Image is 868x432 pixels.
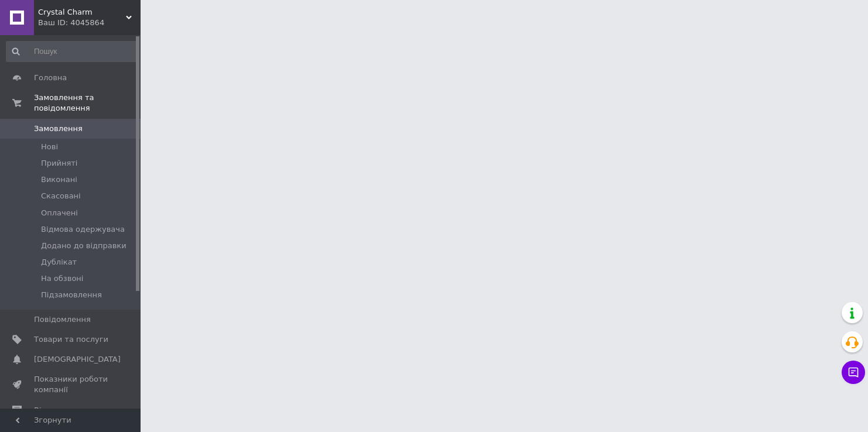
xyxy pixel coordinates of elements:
[41,224,125,235] span: Відмова одержувача
[41,273,83,284] span: На обзвоні
[38,18,141,28] div: Ваш ID: 4045864
[41,241,127,251] span: Додано до відправки
[34,92,141,114] span: Замовлення та повідомлення
[41,208,78,218] span: Оплачені
[34,374,108,395] span: Показники роботи компанії
[842,361,865,384] button: Чат з покупцем
[41,158,77,169] span: Прийняті
[41,142,58,152] span: Нові
[34,334,108,345] span: Товари та послуги
[41,191,81,201] span: Скасовані
[41,290,102,300] span: Підзамовлення
[34,405,64,416] span: Відгуки
[6,41,138,62] input: Пошук
[34,73,67,83] span: Головна
[38,7,126,18] span: Crystal Charm
[34,124,83,134] span: Замовлення
[41,174,77,185] span: Виконані
[41,257,77,268] span: Дублікат
[34,354,121,365] span: [DEMOGRAPHIC_DATA]
[34,314,91,325] span: Повідомлення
